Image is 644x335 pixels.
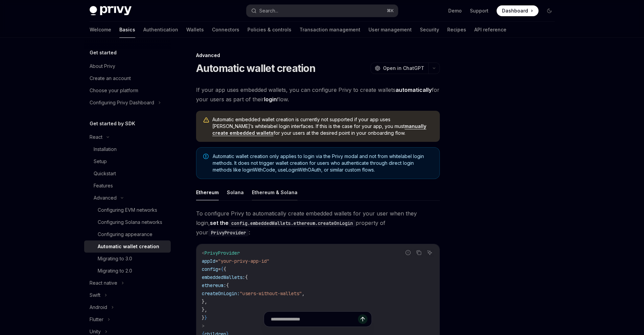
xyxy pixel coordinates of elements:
[358,314,367,324] button: Send message
[447,22,466,38] a: Recipes
[218,258,269,264] span: "your-privy-app-id"
[90,99,154,107] div: Configuring Privy Dashboard
[84,84,171,97] a: Choose your platform
[215,258,218,264] span: =
[98,255,132,263] div: Migrating to 3.0
[84,204,171,216] a: Configuring EVM networks
[246,5,398,17] button: Search...⌘K
[387,8,394,14] span: ⌘ K
[404,248,412,257] button: Report incorrect code
[186,22,204,38] a: Wallets
[90,133,102,141] div: React
[90,279,117,287] div: React native
[470,7,488,14] a: Support
[196,85,440,104] span: If your app uses embedded wallets, you can configure Privy to create wallets for your users as pa...
[396,86,432,93] strong: automatically
[84,155,171,167] a: Setup
[84,60,171,72] a: About Privy
[90,303,107,311] div: Android
[202,307,207,313] span: },
[94,145,117,153] div: Installation
[196,62,315,74] h1: Automatic wallet creation
[119,22,135,38] a: Basics
[368,22,412,38] a: User management
[90,49,117,57] h5: Get started
[202,290,240,297] span: createOnLogin:
[196,184,219,200] button: Ethereum
[203,117,210,124] svg: Warning
[383,65,424,72] span: Open in ChatGPT
[196,52,440,59] div: Advanced
[205,250,240,256] span: PrivyProvider
[90,120,135,128] h5: Get started by SDK
[221,266,223,272] span: {
[203,154,209,159] svg: Note
[213,153,433,173] span: Automatic wallet creation only applies to login via the Privy modal and not from whitelabel login...
[252,184,297,200] button: Ethereum & Solana
[84,143,171,155] a: Installation
[414,248,423,257] button: Copy the contents from the code block
[94,157,107,165] div: Setup
[84,265,171,277] a: Migrating to 2.0
[212,116,433,136] span: Automatic embedded wallet creation is currently not supported if your app uses [PERSON_NAME]’s wh...
[143,22,178,38] a: Authentication
[98,242,159,251] div: Automatic wallet creation
[90,62,115,70] div: About Privy
[84,228,171,240] a: Configuring appearance
[420,22,439,38] a: Security
[371,62,428,74] button: Open in ChatGPT
[448,7,462,14] a: Demo
[302,290,305,297] span: ,
[227,184,244,200] button: Solana
[90,22,111,38] a: Welcome
[502,7,528,14] span: Dashboard
[247,22,291,38] a: Policies & controls
[202,274,245,280] span: embeddedWallets:
[196,209,440,237] span: To configure Privy to automatically create embedded wallets for your user when they login, proper...
[300,22,360,38] a: Transaction management
[90,74,131,82] div: Create an account
[210,220,356,226] strong: set the
[94,170,116,178] div: Quickstart
[208,229,249,236] code: PrivyProvider
[245,274,248,280] span: {
[202,266,218,272] span: config
[90,291,100,299] div: Swift
[98,230,152,238] div: Configuring appearance
[202,282,226,288] span: ethereum:
[98,218,162,226] div: Configuring Solana networks
[90,86,138,95] div: Choose your platform
[218,266,221,272] span: =
[94,182,113,190] div: Features
[84,253,171,265] a: Migrating to 3.0
[259,7,278,15] div: Search...
[84,180,171,192] a: Features
[474,22,506,38] a: API reference
[212,22,239,38] a: Connectors
[202,258,215,264] span: appId
[98,206,157,214] div: Configuring EVM networks
[229,220,356,227] code: config.embeddedWallets.ethereum.createOnLogin
[94,194,117,202] div: Advanced
[497,5,539,16] a: Dashboard
[202,250,205,256] span: <
[84,167,171,180] a: Quickstart
[90,6,132,16] img: dark logo
[84,72,171,84] a: Create an account
[90,315,103,324] div: Flutter
[544,5,555,16] button: Toggle dark mode
[240,290,302,297] span: "users-without-wallets"
[84,216,171,228] a: Configuring Solana networks
[84,240,171,253] a: Automatic wallet creation
[98,267,132,275] div: Migrating to 2.0
[202,299,207,305] span: },
[264,96,277,103] strong: login
[425,248,434,257] button: Ask AI
[223,266,226,272] span: {
[226,282,229,288] span: {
